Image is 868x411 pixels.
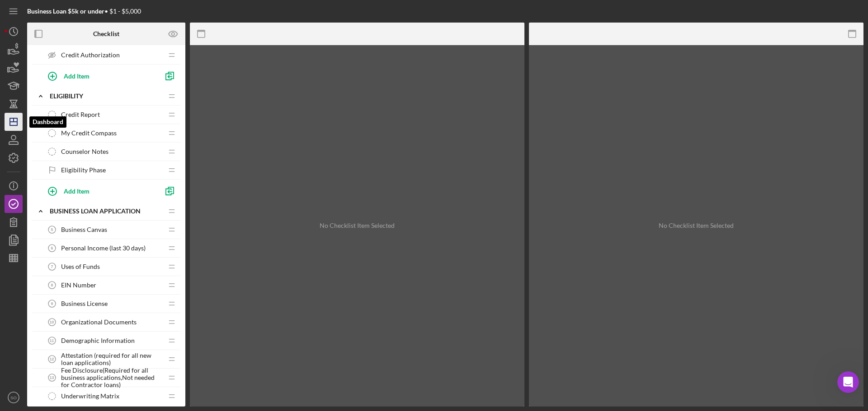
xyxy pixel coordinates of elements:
tspan: 8 [51,283,53,287]
span: Credit Authorization [61,51,120,59]
span: Business Canvas [61,226,107,233]
div: Update Permissions Settings [13,165,168,182]
span: Help [143,304,158,310]
img: logo [18,17,33,32]
iframe: Intercom live chat [837,371,859,393]
div: Exporting Data [19,185,151,195]
b: Checklist [93,30,119,37]
span: Credit Report [61,111,100,118]
div: Resend Client Invitations [19,135,151,145]
span: Demographic Information [61,337,135,344]
tspan: 12 [50,357,54,361]
div: Add Item [64,67,90,84]
span: Home [20,304,40,310]
span: Counselor Notes [61,148,108,155]
div: Send us a message [19,215,151,224]
span: Personal Income (last 30 days) [61,245,146,252]
text: SO [10,395,17,400]
b: Business Loan $5k or under [27,7,104,15]
div: • $1 - $5,000 [27,8,141,15]
button: Add Item [41,67,158,85]
p: How can we help? [18,79,163,95]
span: Underwriting Matrix [61,393,119,400]
span: Organizational Documents [61,319,137,326]
button: Search for help [13,110,168,128]
tspan: 5 [51,227,53,232]
tspan: 10 [50,320,54,324]
div: BUSINESS LOAN APPLICATION [50,208,163,215]
div: Close [156,14,172,31]
span: Uses of Funds [61,263,100,270]
span: Eligibility Phase [61,166,106,174]
span: My Credit Compass [61,129,117,137]
div: Add Item [64,182,90,199]
img: Profile image for Christina [123,14,141,32]
button: Add Item [41,182,158,200]
span: Fee Disclosure(Required for all business applications,Not needed for Contractor loans) [61,367,163,388]
div: Eligibility [50,92,163,100]
span: Attestation (required for all new loan applications) [61,352,163,366]
div: Pipeline and Forecast View [19,152,151,162]
span: Search for help [19,115,73,124]
button: Help [121,282,181,318]
tspan: 6 [51,246,53,250]
div: Update Permissions Settings [19,169,151,178]
span: EIN Number [61,282,96,289]
div: Resend Client Invitations [13,132,168,148]
div: We typically reply in a few hours [19,224,151,234]
tspan: 9 [51,301,53,306]
div: Send us a messageWe typically reply in a few hours [9,207,172,241]
div: No Checklist Item Selected [659,222,734,229]
tspan: 7 [51,264,53,269]
div: No Checklist Item Selected [320,222,395,229]
div: Pipeline and Forecast View [13,148,168,165]
span: Messages [75,304,106,310]
button: SO [5,388,23,406]
tspan: 11 [50,338,54,343]
tspan: 13 [50,375,54,380]
p: Hi [PERSON_NAME] [18,64,163,79]
div: Exporting Data [13,182,168,199]
button: Messages [60,282,120,318]
span: Business License [61,300,108,307]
